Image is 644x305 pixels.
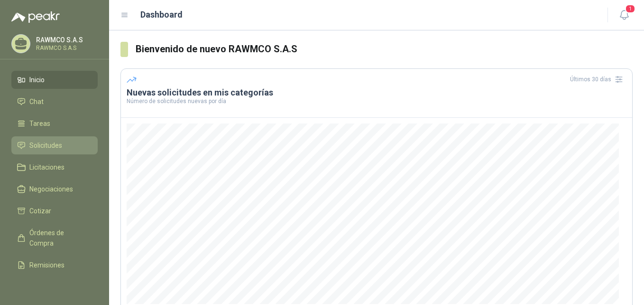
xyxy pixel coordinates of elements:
[11,71,98,89] a: Inicio
[29,228,89,248] span: Órdenes de Compra
[625,4,635,13] span: 1
[140,8,183,21] h1: Dashboard
[29,75,45,85] span: Inicio
[127,98,626,104] p: Número de solicitudes nuevas por día
[11,256,98,274] a: Remisiones
[29,118,50,129] span: Tareas
[36,45,95,51] p: RAWMCO S.A.S
[11,158,98,176] a: Licitaciones
[36,37,95,43] p: RAWMCO S.A.S
[127,87,626,98] h3: Nuevas solicitudes en mis categorías
[29,96,44,107] span: Chat
[11,278,98,296] a: Configuración
[29,282,71,292] span: Configuración
[570,72,626,87] div: Últimos 30 días
[11,11,60,23] img: Logo peakr
[136,42,633,57] h3: Bienvenido de nuevo RAWMCO S.A.S
[11,136,98,154] a: Solicitudes
[11,202,98,220] a: Cotizar
[11,224,98,252] a: Órdenes de Compra
[29,206,51,216] span: Cotizar
[11,93,98,111] a: Chat
[29,140,62,151] span: Solicitudes
[11,180,98,198] a: Negociaciones
[11,114,98,133] a: Tareas
[616,7,633,24] button: 1
[29,260,64,270] span: Remisiones
[29,184,73,194] span: Negociaciones
[29,162,64,172] span: Licitaciones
